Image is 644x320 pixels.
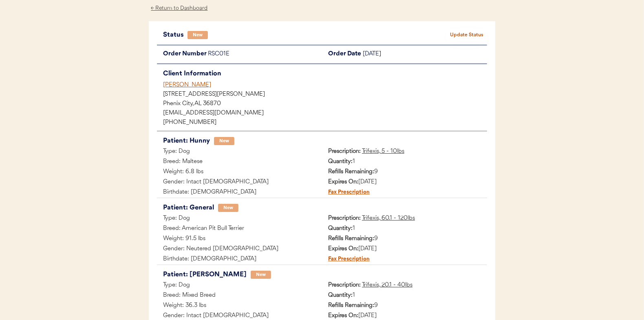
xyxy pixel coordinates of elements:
div: Patient: General [163,202,214,214]
div: Birthdate: [DEMOGRAPHIC_DATA] [157,254,322,265]
div: [PHONE_NUMBER] [163,120,487,126]
u: Trifexis, 5 - 10lbs [362,148,404,154]
div: RSC01E [208,49,322,60]
div: 1 [322,157,487,167]
strong: Quantity: [328,225,353,232]
div: Fax Prescription [322,254,370,265]
strong: Refills Remaining: [328,302,374,309]
strong: Prescription: [328,282,361,288]
strong: Quantity: [328,292,353,298]
strong: Expires On: [328,313,358,319]
div: Birthdate: [DEMOGRAPHIC_DATA] [157,188,322,198]
div: Patient: [PERSON_NAME] [163,269,247,280]
div: Fax Prescription [322,188,370,198]
div: [DATE] [322,177,487,188]
div: ← Return to Dashboard [149,4,210,13]
strong: Expires On: [328,179,358,185]
div: Gender: Intact [DEMOGRAPHIC_DATA] [157,177,322,188]
div: Order Date [322,49,363,60]
div: 9 [322,301,487,311]
button: Update Status [446,29,487,41]
div: Breed: Maltese [157,157,322,167]
div: Patient: Hunny [163,135,210,147]
div: [PERSON_NAME] [163,81,487,89]
strong: Expires On: [328,246,358,252]
div: Client Information [163,68,487,79]
div: [EMAIL_ADDRESS][DOMAIN_NAME] [163,110,487,116]
div: Order Number [157,49,208,60]
div: Breed: Mixed Breed [157,291,322,301]
div: Type: Dog [157,214,322,224]
strong: Prescription: [328,215,361,221]
div: Type: Dog [157,147,322,157]
div: Status [163,29,187,41]
strong: Prescription: [328,148,361,154]
div: Phenix City, AL 36870 [163,101,487,107]
strong: Refills Remaining: [328,236,374,242]
div: Weight: 91.5 lbs [157,234,322,244]
div: Breed: American Pit Bull Terrier [157,224,322,234]
div: Weight: 6.8 lbs [157,167,322,177]
div: 9 [322,167,487,177]
div: 1 [322,224,487,234]
div: [DATE] [322,244,487,254]
div: 1 [322,291,487,301]
u: Trifexis, 20.1 - 40lbs [362,282,412,288]
div: Weight: 36.3 lbs [157,301,322,311]
div: [DATE] [363,49,487,60]
div: 9 [322,234,487,244]
div: Type: Dog [157,280,322,291]
strong: Refills Remaining: [328,169,374,175]
div: [STREET_ADDRESS][PERSON_NAME] [163,92,487,97]
strong: Quantity: [328,159,353,165]
div: Gender: Neutered [DEMOGRAPHIC_DATA] [157,244,322,254]
u: Trifexis, 60.1 - 120lbs [362,215,415,221]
